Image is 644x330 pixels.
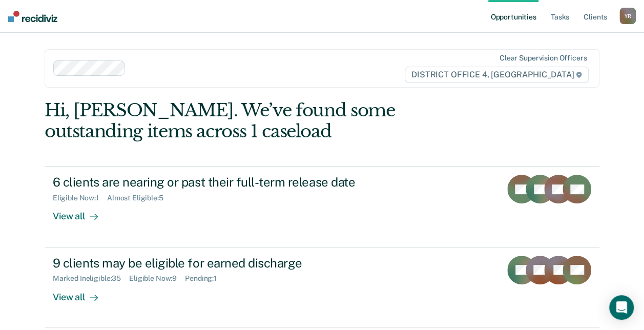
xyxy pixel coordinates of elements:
div: View all [53,283,110,303]
div: Marked Ineligible : 35 [53,274,129,283]
button: YR [619,8,636,24]
div: Clear supervision officers [500,54,587,63]
span: DISTRICT OFFICE 4, [GEOGRAPHIC_DATA] [405,67,589,83]
div: Eligible Now : 1 [53,194,107,202]
div: Eligible Now : 9 [129,274,185,283]
div: 9 clients may be eligible for earned discharge [53,256,412,271]
div: Y R [619,8,636,24]
div: Hi, [PERSON_NAME]. We’ve found some outstanding items across 1 caseload [45,100,489,142]
img: Recidiviz [8,11,57,22]
a: 9 clients may be eligible for earned dischargeMarked Ineligible:35Eligible Now:9Pending:1View all [45,247,599,328]
div: Almost Eligible : 5 [107,194,172,202]
a: 6 clients are nearing or past their full-term release dateEligible Now:1Almost Eligible:5View all [45,166,599,247]
div: 6 clients are nearing or past their full-term release date [53,175,412,190]
div: Open Intercom Messenger [609,295,634,320]
div: View all [53,202,110,222]
div: Pending : 1 [185,274,225,283]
